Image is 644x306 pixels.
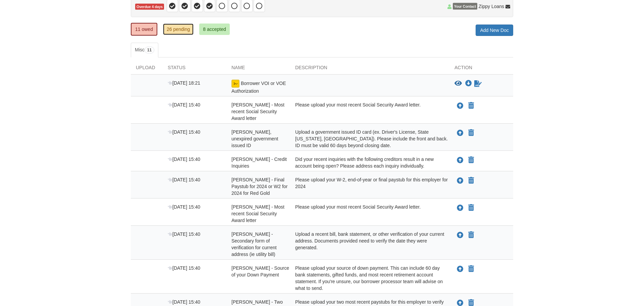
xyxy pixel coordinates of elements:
[231,204,284,223] span: [PERSON_NAME] - Most recent Social Security Award letter
[231,102,284,121] span: [PERSON_NAME] - Most recent Social Security Award letter
[199,24,230,35] a: 8 accepted
[290,265,449,292] div: Please upload your source of down payment. This can include 60 day bank statements, gifted funds,...
[168,102,200,107] span: [DATE] 15:40
[456,265,464,273] button: Upload Esteban Hernandez - Source of your Down Payment
[468,129,475,137] button: Declare Brenda Roman - Valid, unexpired government issued ID not applicable
[290,64,449,74] div: Description
[454,80,462,87] button: View Borrower VOI or VOE Authorization
[449,64,513,74] div: Action
[468,177,475,185] button: Declare Esteban Hernandez - Final Paystub for 2024 or W2 for 2024 for Red Gold not applicable
[456,129,464,137] button: Upload Brenda Roman - Valid, unexpired government issued ID
[290,204,449,224] div: Please upload your most recent Social Security Award letter.
[465,81,472,86] a: Download Borrower VOI or VOE Authorization
[231,80,239,88] img: esign
[168,231,200,237] span: [DATE] 15:40
[468,102,475,110] button: Declare Brenda Roman - Most recent Social Security Award letter not applicable
[131,64,163,74] div: Upload
[456,231,464,239] button: Upload Esteban Hernandez - Secondary form of verification for current address (ie utility bill)
[479,3,504,10] span: Zippy Loans
[290,176,449,196] div: Please upload your W-2, end-of-year or final paystub for this employer for 2024
[168,80,200,86] span: [DATE] 18:21
[163,64,226,74] div: Status
[290,231,449,258] div: Upload a recent bill, bank statement, or other verification of your current address. Documents pr...
[456,156,464,165] button: Upload Esteban Hernandez - Credit Inquiries
[231,129,278,148] span: [PERSON_NAME], unexpired government issued ID
[231,157,287,169] span: [PERSON_NAME] - Credit Inquiries
[145,47,154,53] span: 11
[226,64,290,74] div: Name
[231,81,286,94] span: Borrower VOI or VOE Authorization
[131,43,158,57] a: Misc
[231,177,287,196] span: [PERSON_NAME] - Final Paystub for 2024 or W2 for 2024 for Red Gold
[453,3,477,10] span: Your Contact
[135,4,164,10] span: Overdue 4 days
[456,101,464,110] button: Upload Brenda Roman - Most recent Social Security Award letter
[456,204,464,212] button: Upload Esteban Hernandez - Most recent Social Security Award letter
[456,176,464,185] button: Upload Esteban Hernandez - Final Paystub for 2024 or W2 for 2024 for Red Gold
[468,156,475,164] button: Declare Esteban Hernandez - Credit Inquiries not applicable
[168,157,200,162] span: [DATE] 15:40
[131,23,157,36] a: 11 owed
[168,265,200,271] span: [DATE] 15:40
[168,204,200,210] span: [DATE] 15:40
[468,265,475,273] button: Declare Esteban Hernandez - Source of your Down Payment not applicable
[290,156,449,169] div: Did your recent inquiries with the following creditors result in a new account being open? Please...
[474,80,482,88] a: Waiting for your co-borrower to e-sign
[468,204,475,212] button: Declare Esteban Hernandez - Most recent Social Security Award letter not applicable
[290,101,449,122] div: Please upload your most recent Social Security Award letter.
[168,129,200,135] span: [DATE] 15:40
[168,177,200,182] span: [DATE] 15:40
[163,24,194,35] a: 26 pending
[168,299,200,305] span: [DATE] 15:40
[290,129,449,149] div: Upload a government issued ID card (ex. Driver's License, State [US_STATE], [GEOGRAPHIC_DATA]). P...
[468,231,475,239] button: Declare Esteban Hernandez - Secondary form of verification for current address (ie utility bill) ...
[231,265,289,277] span: [PERSON_NAME] - Source of your Down Payment
[476,25,513,36] a: Add New Doc
[231,231,277,257] span: [PERSON_NAME] - Secondary form of verification for current address (ie utility bill)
